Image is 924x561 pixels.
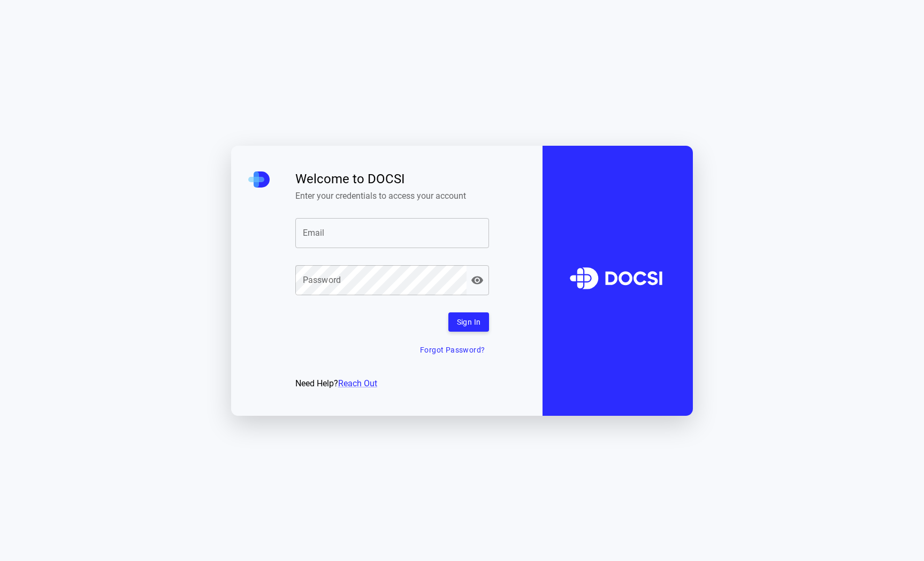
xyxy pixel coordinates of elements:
span: Welcome to DOCSI [295,171,490,186]
button: Forgot Password? [416,340,489,360]
div: Need Help? [295,377,490,390]
button: Sign In [448,312,490,332]
a: Reach Out [338,378,377,388]
img: DOCSI Mini Logo [248,171,270,188]
img: DOCSI Logo [561,244,674,317]
span: Enter your credentials to access your account [295,191,490,201]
